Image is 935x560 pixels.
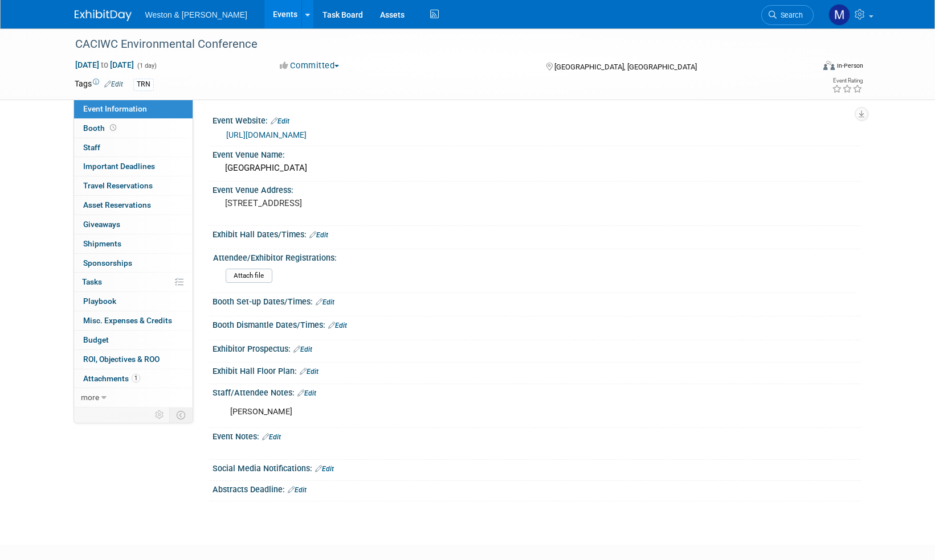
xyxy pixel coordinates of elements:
a: Important Deadlines [74,157,193,176]
div: Event Website: [213,112,861,127]
span: Important Deadlines [83,162,155,171]
a: Budget [74,331,193,349]
div: Event Venue Address: [213,182,861,196]
span: Search [777,11,803,19]
div: Event Notes: [213,428,861,443]
a: more [74,388,193,407]
div: Event Venue Name: [213,146,861,160]
a: [URL][DOMAIN_NAME] [226,130,307,139]
td: Personalize Event Tab Strip [150,407,170,422]
a: Asset Reservations [74,196,193,215]
td: Toggle Event Tabs [169,407,193,422]
a: Edit [315,465,334,473]
div: CACIWC Environmental Conference [71,34,797,55]
div: In-Person [836,61,863,70]
span: Playbook [83,297,116,306]
a: Booth [74,119,193,138]
a: Event Information [74,100,193,118]
div: Attendee/Exhibitor Registrations: [213,249,856,263]
div: Exhibitor Prospectus: [213,340,861,355]
span: more [81,393,99,402]
img: ExhibitDay [75,10,132,21]
div: Staff/Attendee Notes: [213,384,861,399]
span: Travel Reservations [83,181,153,190]
span: Event Information [83,104,147,113]
span: Tasks [82,277,102,286]
a: Playbook [74,292,193,311]
span: Staff [83,143,100,152]
a: Edit [300,368,319,376]
a: Edit [309,231,328,239]
a: Edit [328,322,347,330]
pre: [STREET_ADDRESS] [225,198,470,208]
div: Booth Dismantle Dates/Times: [213,316,861,331]
span: ROI, Objectives & ROO [83,355,160,364]
span: Asset Reservations [83,200,151,209]
a: Tasks [74,273,193,291]
a: Staff [74,138,193,157]
span: Misc. Expenses & Credits [83,316,172,325]
a: Edit [297,389,316,397]
img: Mary Ann Trujillo [828,4,850,26]
div: Event Rating [832,78,863,84]
a: Travel Reservations [74,176,193,195]
a: Shipments [74,234,193,253]
span: Sponsorships [83,258,132,267]
div: TRN [133,79,154,90]
div: [GEOGRAPHIC_DATA] [221,159,852,177]
a: Search [761,5,814,25]
a: Sponsorships [74,254,193,273]
div: Booth Set-up Dates/Times: [213,293,861,308]
span: Giveaways [83,220,120,229]
span: (1 day) [136,62,157,69]
span: Shipments [83,239,121,248]
a: ROI, Objectives & ROO [74,350,193,369]
a: Edit [288,486,307,494]
a: Attachments1 [74,369,193,388]
span: to [99,60,110,69]
a: Edit [262,433,281,441]
span: [GEOGRAPHIC_DATA], [GEOGRAPHIC_DATA] [554,63,697,71]
img: Format-Inperson.png [823,61,835,70]
div: Abstracts Deadline: [213,481,861,496]
a: Edit [316,298,334,306]
a: Edit [271,117,289,125]
a: Giveaways [74,215,193,234]
button: Committed [276,60,344,72]
span: Budget [83,335,109,344]
div: Event Format [746,59,864,76]
a: Edit [293,345,312,353]
span: [DATE] [DATE] [75,60,134,70]
span: Weston & [PERSON_NAME] [145,10,247,19]
div: Social Media Notifications: [213,460,861,475]
span: 1 [132,374,140,382]
span: Booth [83,123,119,133]
span: Booth not reserved yet [108,123,119,132]
td: Tags [75,78,123,91]
div: [PERSON_NAME] [222,401,736,423]
a: Edit [104,80,123,88]
a: Misc. Expenses & Credits [74,311,193,330]
div: Exhibit Hall Floor Plan: [213,363,861,377]
span: Attachments [83,374,140,383]
div: Exhibit Hall Dates/Times: [213,226,861,241]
